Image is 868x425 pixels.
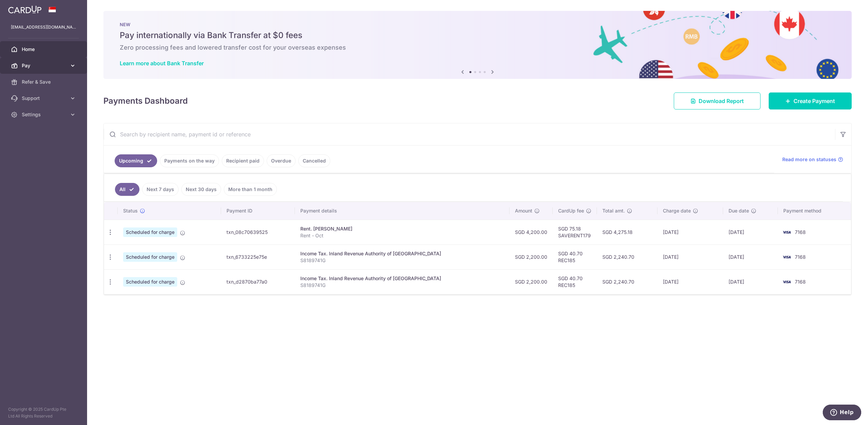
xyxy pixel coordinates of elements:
[597,244,657,269] td: SGD 2,240.70
[221,244,295,269] td: txn_6733225e75e
[267,154,296,167] a: Overdue
[769,92,852,109] a: Create Payment
[17,5,31,11] span: Help
[120,44,835,52] h6: Zero processing fees and lowered transfer cost for your overseas expenses
[115,183,139,196] a: All
[510,269,553,294] td: SGD 2,200.00
[123,227,177,237] span: Scheduled for charge
[515,207,532,214] span: Amount
[553,220,597,244] td: SGD 75.18 SAVERENT179
[22,46,67,53] span: Home
[729,207,749,214] span: Due date
[553,269,597,294] td: SGD 40.70 REC185
[782,156,843,163] a: Read more on statuses
[224,183,277,196] a: More than 1 month
[22,111,67,118] span: Settings
[22,95,67,102] span: Support
[298,154,330,167] a: Cancelled
[778,202,851,220] th: Payment method
[123,277,177,287] span: Scheduled for charge
[115,154,157,167] a: Upcoming
[160,154,219,167] a: Payments on the way
[723,244,778,269] td: [DATE]
[22,62,67,69] span: Pay
[663,207,691,214] span: Charge date
[723,220,778,244] td: [DATE]
[221,202,295,220] th: Payment ID
[782,156,836,163] span: Read more on statuses
[657,220,723,244] td: [DATE]
[221,269,295,294] td: txn_d2870ba77a0
[510,244,553,269] td: SGD 2,200.00
[142,183,179,196] a: Next 7 days
[510,220,553,244] td: SGD 4,200.00
[8,5,41,14] img: CardUp
[795,229,806,235] span: 7168
[597,269,657,294] td: SGD 2,240.70
[103,11,852,79] img: Bank transfer banner
[123,252,177,262] span: Scheduled for charge
[104,123,835,145] input: Search by recipient name, payment id or reference
[120,60,204,67] a: Learn more about Bank Transfer
[300,232,504,239] p: Rent - Oct
[553,244,597,269] td: SGD 40.70 REC185
[300,225,504,232] div: Rent. [PERSON_NAME]
[794,97,835,105] span: Create Payment
[22,79,67,85] span: Refer & Save
[699,97,744,105] span: Download Report
[181,183,221,196] a: Next 30 days
[657,244,723,269] td: [DATE]
[300,282,504,289] p: S8189741G
[123,207,138,214] span: Status
[602,207,625,214] span: Total amt.
[674,92,761,109] a: Download Report
[723,269,778,294] td: [DATE]
[597,220,657,244] td: SGD 4,275.18
[120,22,835,27] p: NEW
[11,24,76,31] p: [EMAIL_ADDRESS][DOMAIN_NAME]
[120,30,835,41] h5: Pay internationally via Bank Transfer at $0 fees
[780,228,794,236] img: Bank Card
[103,95,188,107] h4: Payments Dashboard
[657,269,723,294] td: [DATE]
[822,405,861,422] iframe: Opens a widget where you can find more information
[795,254,806,260] span: 7168
[222,154,264,167] a: Recipient paid
[300,250,504,257] div: Income Tax. Inland Revenue Authority of [GEOGRAPHIC_DATA]
[295,202,510,220] th: Payment details
[221,220,295,244] td: txn_08c70639525
[795,279,806,285] span: 7168
[300,257,504,264] p: S8189741G
[558,207,584,214] span: CardUp fee
[780,253,794,261] img: Bank Card
[300,275,504,282] div: Income Tax. Inland Revenue Authority of [GEOGRAPHIC_DATA]
[780,278,794,286] img: Bank Card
